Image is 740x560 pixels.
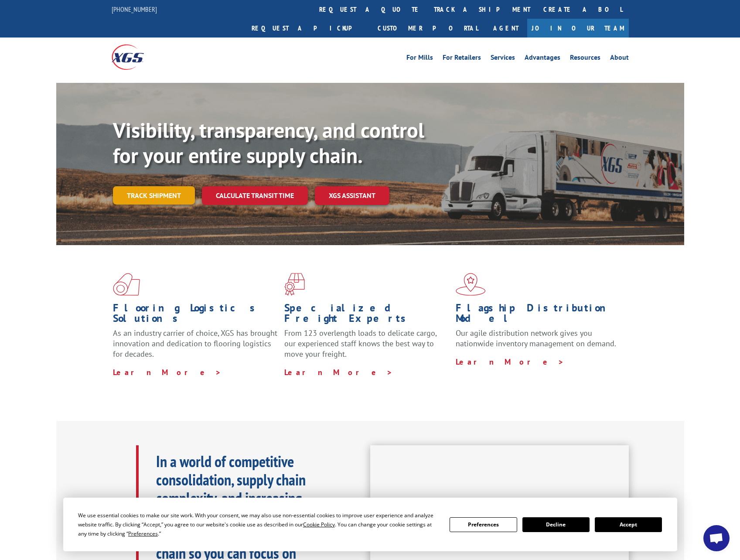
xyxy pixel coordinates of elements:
div: Open chat [703,525,730,551]
a: Learn More > [456,357,564,367]
a: [PHONE_NUMBER] [112,5,157,14]
h1: Flagship Distribution Model [456,303,621,328]
div: We use essential cookies to make our site work. With your consent, we may also use non-essential ... [78,511,439,538]
img: xgs-icon-flagship-distribution-model-red [456,273,486,296]
img: xgs-icon-focused-on-flooring-red [284,273,305,296]
a: Services [491,54,515,64]
h1: Specialized Freight Experts [284,303,449,328]
span: Our agile distribution network gives you nationwide inventory management on demand. [456,328,616,348]
a: Resources [570,54,600,64]
div: Cookie Consent Prompt [63,498,677,551]
span: As an industry carrier of choice, XGS has brought innovation and dedication to flooring logistics... [113,328,277,359]
a: Join Our Team [527,19,629,38]
b: Visibility, transparency, and control for your entire supply chain. [113,116,424,169]
button: Preferences [450,517,517,532]
img: xgs-icon-total-supply-chain-intelligence-red [113,273,140,296]
a: Request a pickup [245,19,371,38]
a: Track shipment [113,186,195,205]
a: Learn More > [284,367,393,377]
a: Calculate transit time [202,186,308,205]
a: Advantages [525,54,560,64]
p: From 123 overlength loads to delicate cargo, our experienced staff knows the best way to move you... [284,328,449,367]
button: Decline [522,517,590,532]
button: Accept [595,517,662,532]
span: Cookie Policy [303,521,335,528]
h1: Flooring Logistics Solutions [113,303,278,328]
a: Agent [484,19,527,38]
a: Customer Portal [371,19,484,38]
a: About [610,54,629,64]
a: For Mills [406,54,433,64]
span: Preferences [128,530,158,537]
a: XGS ASSISTANT [315,186,389,205]
a: Learn More > [113,367,222,377]
a: For Retailers [443,54,481,64]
